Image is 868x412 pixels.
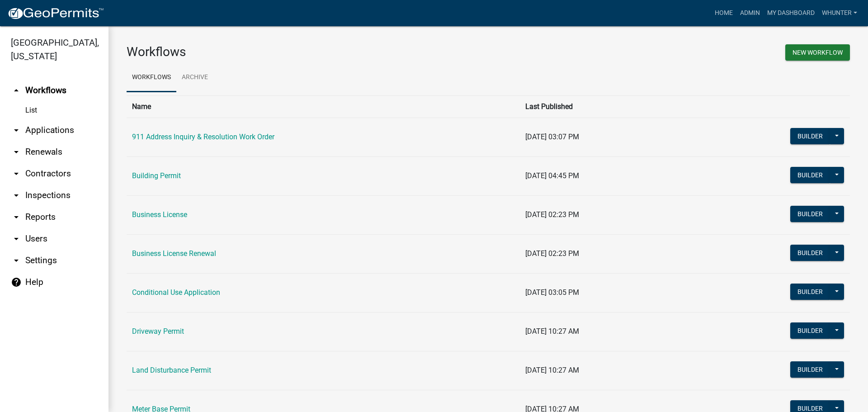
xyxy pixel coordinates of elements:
a: Building Permit [132,171,181,180]
button: Builder [790,361,830,378]
th: Name [127,95,520,118]
a: whunter [818,5,861,22]
i: arrow_drop_down [11,125,22,136]
a: Workflows [127,63,176,92]
a: Driveway Permit [132,327,184,336]
button: Builder [790,128,830,144]
a: Business License [132,210,187,219]
th: Last Published [520,95,684,118]
i: arrow_drop_down [11,212,22,223]
a: Home [711,5,736,22]
span: [DATE] 10:27 AM [525,366,579,374]
span: [DATE] 10:27 AM [525,327,579,336]
button: New Workflow [785,44,850,61]
a: Archive [176,63,213,92]
i: arrow_drop_down [11,147,22,157]
a: Business License Renewal [132,249,216,258]
a: 911 Address Inquiry & Resolution Work Order [132,133,274,141]
span: [DATE] 03:07 PM [525,133,579,141]
i: arrow_drop_down [11,255,22,266]
a: Conditional Use Application [132,288,220,297]
span: [DATE] 02:23 PM [525,249,579,258]
i: arrow_drop_down [11,233,22,244]
span: [DATE] 02:23 PM [525,210,579,219]
span: [DATE] 03:05 PM [525,288,579,297]
i: arrow_drop_down [11,168,22,179]
i: arrow_drop_down [11,190,22,201]
span: [DATE] 04:45 PM [525,171,579,180]
button: Builder [790,167,830,183]
h3: Workflows [127,44,481,60]
a: My Dashboard [764,5,818,22]
i: arrow_drop_up [11,85,22,96]
button: Builder [790,322,830,339]
button: Builder [790,245,830,261]
a: Land Disturbance Permit [132,366,211,374]
button: Builder [790,206,830,222]
i: help [11,277,22,288]
button: Builder [790,284,830,300]
a: Admin [736,5,764,22]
